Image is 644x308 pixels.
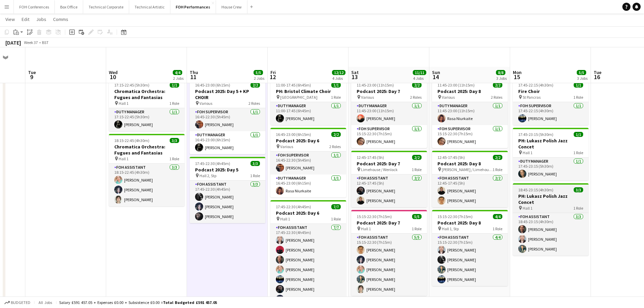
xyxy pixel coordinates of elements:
[513,69,522,75] span: Mon
[19,15,32,24] a: Edit
[412,214,422,219] span: 5/5
[50,15,71,24] a: Comms
[412,155,422,160] span: 2/2
[523,95,541,100] span: St Pancras
[36,16,46,22] span: Jobs
[518,187,553,192] span: 18:45-23:15 (4h30m)
[412,82,422,88] span: 2/2
[59,300,217,305] div: Salary £591 457.05 + Expenses £0.00 + Subsistence £0.00 =
[254,76,264,81] div: 2 Jobs
[513,213,589,256] app-card-role: FOH Assistant3/318:45-23:15 (4h30m)[PERSON_NAME][PERSON_NAME][PERSON_NAME]
[270,200,346,300] app-job-card: 17:45-22:30 (4h45m)7/7Podcast 2025: Day 6 Hall 11 RoleFOH Assistant7/717:45-22:30 (4h45m)[PERSON_...
[432,210,508,286] app-job-card: 15:15-22:30 (7h15m)4/4Podcast 2025: Day 8 Hall 1, Stp1 RoleFOH Assistant4/415:15-22:30 (7h15m)[PE...
[195,161,230,166] span: 17:45-22:30 (4h45m)
[513,193,589,205] h3: PH: Lukasz Polish Jazz Concet
[442,167,493,172] span: [PERSON_NAME] / Limehouse / Wenlock + STP
[331,132,341,137] span: 2/2
[351,125,427,148] app-card-role: FOH Supervisor1/115:15-22:30 (7h15m)[PERSON_NAME]
[351,234,427,296] app-card-role: FOH Assistant5/515:15-22:30 (7h15m)[PERSON_NAME][PERSON_NAME][PERSON_NAME][PERSON_NAME][PERSON_NAME]
[109,134,185,206] app-job-card: 18:15-22:45 (4h30m)3/3Chromatica Orchestra: Fugues and Fantasias Hall 11 RoleFOH Assistant3/318:1...
[119,156,128,161] span: Hall 1
[109,69,118,75] span: Wed
[432,234,508,286] app-card-role: FOH Assistant4/415:15-22:30 (7h15m)[PERSON_NAME][PERSON_NAME][PERSON_NAME][PERSON_NAME]
[351,69,359,75] span: Sat
[432,78,508,148] app-job-card: 11:45-23:00 (11h15m)2/2Podcast 2025: Day 8 Various2 RolesDuty Manager1/111:45-23:00 (11h15m)Rasa ...
[129,0,170,14] button: Technical Artistic
[442,226,459,231] span: Hall 1, Stp
[280,144,293,149] span: Various
[357,214,392,219] span: 15:15-22:30 (7h15m)
[437,82,475,88] span: 11:45-23:00 (11h15m)
[594,69,601,75] span: Tue
[573,95,583,100] span: 1 Role
[27,73,36,81] span: 9
[216,0,247,14] button: House Crew
[357,82,394,88] span: 11:45-23:00 (11h15m)
[119,101,128,106] span: Hall 1
[199,101,212,106] span: Various
[270,138,346,144] h3: Podcast 2025: Day 6
[5,39,21,46] div: [DATE]
[55,0,83,14] button: Box Office
[251,82,260,88] span: 2/2
[276,204,311,209] span: 17:45-22:30 (4h45m)
[410,95,422,100] span: 2 Roles
[270,174,346,197] app-card-role: Duty Manager1/116:45-23:00 (6h15m)Rasa Niurkaite
[332,70,345,75] span: 12/12
[5,16,15,22] span: View
[190,78,265,154] app-job-card: 16:45-23:00 (6h15m)2/2Podcast 2025: Day 5 + KP CHOIR Various2 RolesFOH Supervisor1/116:45-22:30 (...
[270,151,346,174] app-card-role: FOH Supervisor1/116:45-22:30 (5h45m)[PERSON_NAME]
[42,40,49,45] div: BST
[37,300,53,305] span: All jobs
[22,40,39,45] span: Week 37
[518,82,553,88] span: 17:45-22:15 (4h30m)
[251,161,260,166] span: 3/3
[109,78,185,131] app-job-card: 17:15-22:45 (5h30m)1/1Chromatica Orchestra: Fugues and Fantasias Hall 11 RoleDuty Manager1/117:15...
[412,167,422,172] span: 1 Role
[270,102,346,125] app-card-role: Duty Manager1/111:00-17:45 (6h45m)[PERSON_NAME]
[169,156,179,161] span: 1 Role
[574,82,583,88] span: 1/1
[351,174,427,207] app-card-role: FOH Assistant2/212:45-17:45 (5h)[PERSON_NAME][PERSON_NAME]
[351,210,427,296] div: 15:15-22:30 (7h15m)5/5Podcast 2025: Day 7 Hall 11 RoleFOH Assistant5/515:15-22:30 (7h15m)[PERSON_...
[432,151,508,207] app-job-card: 12:45-17:45 (5h)2/2Podcast 2025: Day 8 [PERSON_NAME] / Limehouse / Wenlock + STP1 RoleFOH Assista...
[190,131,265,154] app-card-role: Duty Manager1/116:45-23:00 (6h15m)[PERSON_NAME]
[173,76,184,81] div: 2 Jobs
[332,76,345,81] div: 4 Jobs
[513,183,589,256] app-job-card: 18:45-23:15 (4h30m)3/3PH: Lukasz Polish Jazz Concet Hall 11 RoleFOH Assistant3/318:45-23:15 (4h30...
[493,226,502,231] span: 1 Role
[513,78,589,125] app-job-card: 17:45-22:15 (4h30m)1/1Fire Choir St Pancras1 RoleFOH Supervisor1/117:45-22:15 (4h30m)[PERSON_NAME]
[190,167,265,173] h3: Podcast 2025: Day 5
[513,158,589,181] app-card-role: Duty Manager1/117:45-23:15 (5h30m)[PERSON_NAME]
[432,161,508,167] h3: Podcast 2025: Day 8
[11,300,30,305] span: Budgeted
[432,125,508,148] app-card-role: FOH Supervisor1/115:15-22:30 (7h15m)[PERSON_NAME]
[331,95,341,100] span: 1 Role
[513,88,589,94] h3: Fire Choir
[432,174,508,207] app-card-role: FOH Assistant2/212:45-17:45 (5h)[PERSON_NAME][PERSON_NAME]
[432,102,508,125] app-card-role: Duty Manager1/111:45-23:00 (11h15m)Rasa Niurkaite
[276,82,311,88] span: 11:00-17:45 (6h45m)
[493,214,502,219] span: 4/4
[329,144,341,149] span: 2 Roles
[513,138,589,150] h3: PH: Lukasz Polish Jazz Concet
[350,73,359,81] span: 13
[577,76,588,81] div: 3 Jobs
[437,155,465,160] span: 12:45-17:45 (5h)
[493,167,502,172] span: 1 Role
[270,88,346,94] h3: PH: Bristol Climate Choir
[493,155,502,160] span: 2/2
[432,220,508,226] h3: Podcast 2025: Day 8
[361,95,374,100] span: Various
[270,210,346,216] h3: Podcast 2025: Day 6
[248,101,260,106] span: 2 Roles
[331,204,341,209] span: 7/7
[173,70,182,75] span: 4/4
[280,95,317,100] span: [GEOGRAPHIC_DATA]
[577,70,586,75] span: 5/5
[108,73,118,81] span: 10
[250,173,260,178] span: 1 Role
